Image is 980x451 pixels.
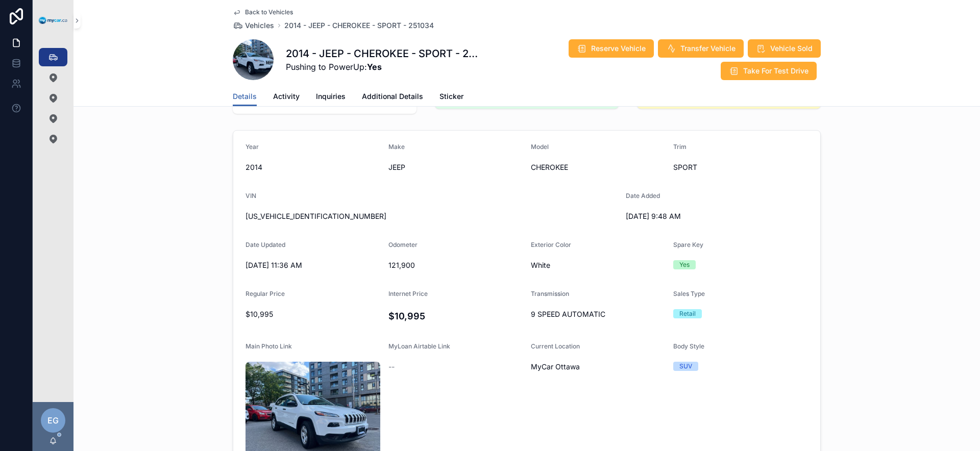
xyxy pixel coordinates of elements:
[286,46,483,61] h1: 2014 - JEEP - CHEROKEE - SPORT - 251034
[770,43,813,54] span: Vehicle Sold
[246,260,380,270] span: [DATE] 11:36 AM
[362,87,423,108] a: Additional Details
[673,290,705,297] span: Sales Type
[658,39,744,58] button: Transfer Vehicle
[246,162,380,172] span: 2014
[531,290,569,297] span: Transmission
[362,91,423,102] span: Additional Details
[531,241,571,248] span: Exterior Color
[233,87,257,107] a: Details
[388,342,450,350] span: MyLoan Airtable Link
[673,162,808,172] span: SPORT
[246,342,292,350] span: Main Photo Link
[673,143,687,151] span: Trim
[245,20,274,31] span: Vehicles
[286,61,483,73] span: Pushing to PowerUp:
[531,260,665,270] span: White
[388,143,405,151] span: Make
[680,43,736,54] span: Transfer Vehicle
[367,62,382,72] strong: Yes
[721,62,817,80] button: Take For Test Drive
[233,20,274,31] a: Vehicles
[388,290,428,297] span: Internet Price
[233,91,257,102] span: Details
[531,143,549,151] span: Model
[388,260,523,270] span: 121,900
[39,17,67,24] img: App logo
[531,309,665,319] span: 9 SPEED AUTOMATIC
[626,211,761,221] span: [DATE] 9:48 AM
[246,241,285,248] span: Date Updated
[246,192,256,199] span: VIN
[246,290,285,297] span: Regular Price
[439,91,463,102] span: Sticker
[388,309,523,323] h4: $10,995
[673,342,704,350] span: Body Style
[316,91,346,102] span: Inquiries
[743,66,808,76] span: Take For Test Drive
[246,143,259,151] span: Year
[531,342,580,350] span: Current Location
[531,362,580,372] span: MyCar Ottawa
[33,41,73,161] div: scrollable content
[591,43,646,54] span: Reserve Vehicle
[748,39,821,58] button: Vehicle Sold
[679,309,696,318] div: Retail
[388,241,418,248] span: Odometer
[245,8,293,16] span: Back to Vehicles
[679,362,692,371] div: SUV
[246,211,618,221] span: [US_VEHICLE_IDENTIFICATION_NUMBER]
[531,162,665,172] span: CHEROKEE
[388,362,395,372] span: --
[679,260,690,269] div: Yes
[246,309,380,319] span: $10,995
[388,162,523,172] span: JEEP
[673,241,703,248] span: Spare Key
[316,87,346,108] a: Inquiries
[284,20,434,31] a: 2014 - JEEP - CHEROKEE - SPORT - 251034
[273,87,300,108] a: Activity
[626,192,660,199] span: Date Added
[233,8,293,16] a: Back to Vehicles
[569,39,654,58] button: Reserve Vehicle
[47,414,59,427] span: EG
[439,87,463,108] a: Sticker
[273,91,300,102] span: Activity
